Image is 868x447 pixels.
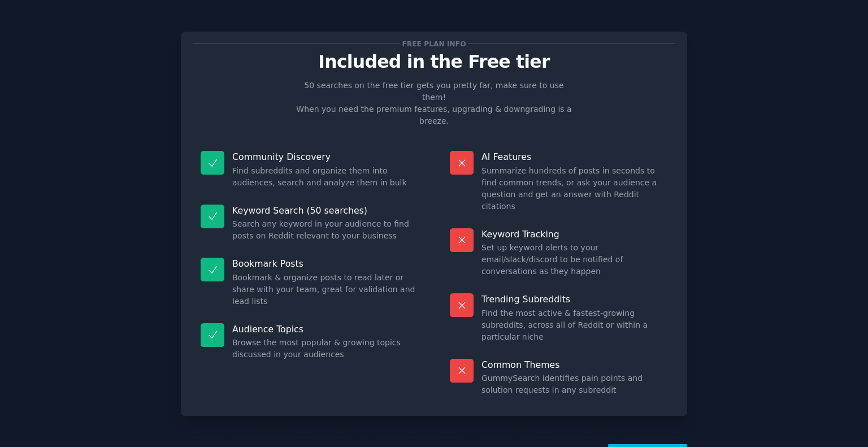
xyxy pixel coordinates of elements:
dd: GummySearch identifies pain points and solution requests in any subreddit [481,372,667,396]
dd: Find subreddits and organize them into audiences, search and analyze them in bulk [232,165,418,189]
p: Bookmark Posts [232,258,418,270]
dd: Summarize hundreds of posts in seconds to find common trends, or ask your audience a question and... [481,165,667,212]
p: Keyword Tracking [481,228,667,240]
dd: Bookmark & organize posts to read later or share with your team, great for validation and lead lists [232,272,418,307]
span: Free plan info [400,38,468,50]
dd: Search any keyword in your audience to find posts on Reddit relevant to your business [232,218,418,242]
p: 50 searches on the free tier gets you pretty far, make sure to use them! When you need the premiu... [292,80,576,127]
p: Audience Topics [232,323,418,335]
p: Community Discovery [232,151,418,163]
p: AI Features [481,151,667,163]
p: Trending Subreddits [481,293,667,305]
p: Included in the Free tier [193,52,675,72]
dd: Set up keyword alerts to your email/slack/discord to be notified of conversations as they happen [481,242,667,277]
dd: Find the most active & fastest-growing subreddits, across all of Reddit or within a particular niche [481,307,667,343]
p: Common Themes [481,359,667,371]
dd: Browse the most popular & growing topics discussed in your audiences [232,337,418,361]
p: Keyword Search (50 searches) [232,205,418,216]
